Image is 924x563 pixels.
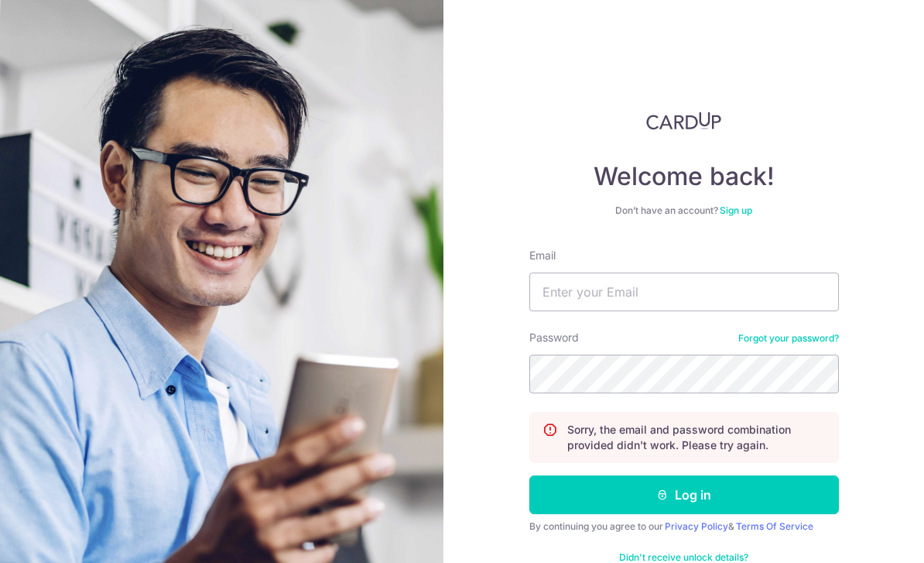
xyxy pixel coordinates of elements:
[529,248,556,263] label: Email
[529,520,839,533] div: By continuing you agree to our &
[529,161,839,192] h4: Welcome back!
[567,422,826,453] p: Sorry, the email and password combination provided didn't work. Please try again.
[529,204,839,217] div: Don’t have an account?
[720,204,752,216] a: Sign up
[529,475,839,514] button: Log in
[738,332,839,345] a: Forgot your password?
[646,112,722,130] img: CardUp Logo
[529,330,579,345] label: Password
[665,520,728,532] a: Privacy Policy
[529,273,839,311] input: Enter your Email
[736,520,813,532] a: Terms Of Service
